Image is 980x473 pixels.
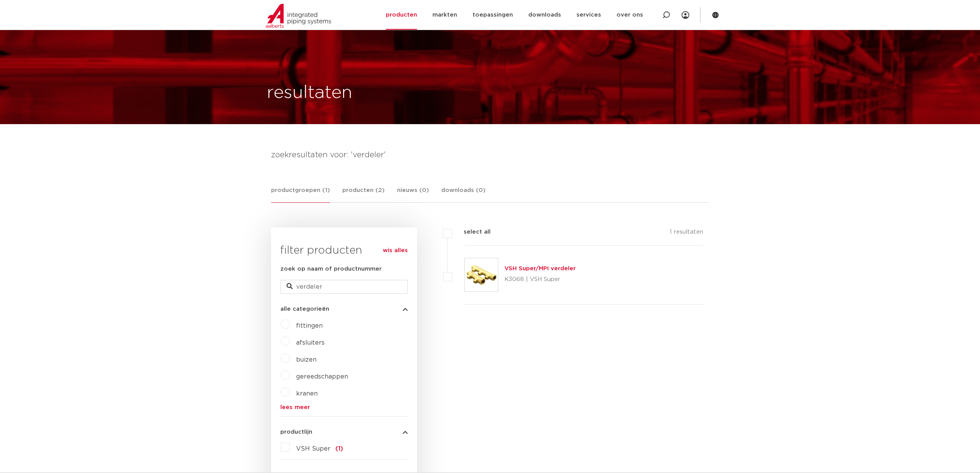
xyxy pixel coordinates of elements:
[296,446,330,452] span: VSH Super
[296,323,323,329] a: fittingen
[383,246,408,255] a: wis alles
[452,227,491,237] label: select all
[504,266,576,271] a: VSH Super/MPI verdeler
[296,357,317,363] a: buizen
[271,149,709,161] h4: zoekresultaten voor: 'verdeler'
[296,391,318,397] a: kranen
[280,264,382,274] label: zoek op naam of productnummer
[280,306,408,312] button: alle categorieën
[280,404,408,410] a: lees meer
[280,429,408,435] button: productlijn
[280,280,408,294] input: zoeken
[280,429,312,435] span: productlijn
[335,446,343,452] span: (1)
[504,273,576,286] p: K3068 | VSH Super
[267,81,352,105] h1: resultaten
[296,340,325,346] a: afsluiters
[342,186,385,202] a: producten (2)
[397,186,429,202] a: nieuws (0)
[280,306,329,312] span: alle categorieën
[296,374,348,380] a: gereedschappen
[280,243,408,258] h3: filter producten
[271,186,330,203] a: productgroepen (1)
[441,186,486,202] a: downloads (0)
[465,258,498,291] img: Thumbnail for VSH Super/MPI verdeler
[670,227,703,239] p: 1 resultaten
